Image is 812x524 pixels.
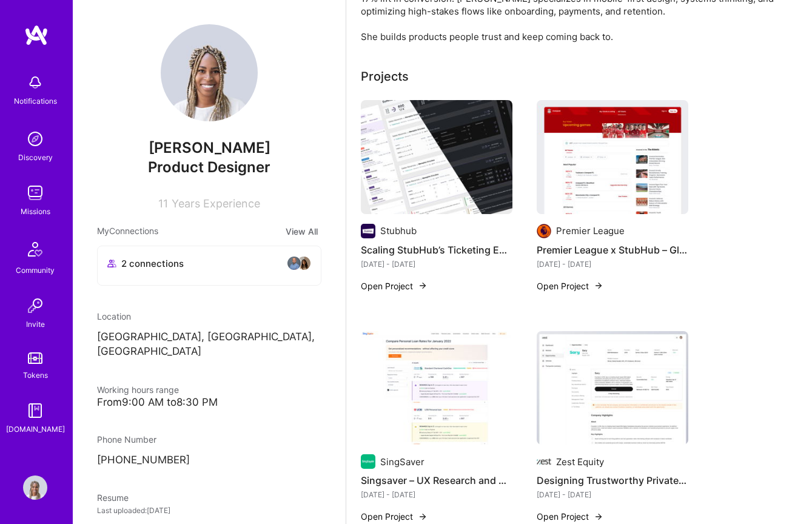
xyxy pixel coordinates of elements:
[24,24,49,46] img: logo
[97,385,179,395] span: Working hours range
[361,258,512,270] div: [DATE] - [DATE]
[594,512,603,522] img: arrow-right
[97,492,129,503] span: Resume
[20,475,50,500] a: User Avatar
[282,224,321,238] button: View All
[23,369,48,381] div: Tokens
[537,472,688,488] h4: Designing Trustworthy Private Market Transactions for [PERSON_NAME]
[361,100,512,214] img: Scaling StubHub’s Ticketing Engine – AI, Automation, and Workflow Design
[537,242,688,258] h4: Premier League x StubHub – Global Fan Ticketing Platform
[97,453,321,468] p: [PHONE_NUMBER]
[537,100,688,214] img: Premier League x StubHub – Global Fan Ticketing Platform
[287,256,301,270] img: avatar
[14,95,57,107] div: Notifications
[380,224,417,237] div: Stubhub
[23,70,47,95] img: bell
[380,455,424,468] div: SingSaver
[172,197,260,210] span: Years Experience
[26,318,45,331] div: Invite
[537,224,551,238] img: Company logo
[537,280,603,292] button: Open Project
[97,504,321,517] div: Last uploaded: [DATE]
[361,331,512,445] img: Singsaver – UX Research and Conversion Design for Financial Products
[23,181,47,205] img: teamwork
[97,396,321,409] div: From 9:00 AM to 8:30 PM
[16,264,55,277] div: Community
[97,224,158,238] span: My Connections
[23,398,47,423] img: guide book
[537,510,603,523] button: Open Project
[18,151,53,164] div: Discovery
[361,280,428,292] button: Open Project
[594,281,603,291] img: arrow-right
[297,256,311,270] img: avatar
[556,455,604,468] div: Zest Equity
[161,24,258,121] img: User Avatar
[537,331,688,445] img: Designing Trustworthy Private Market Transactions for MENA
[361,454,375,469] img: Company logo
[148,158,270,176] span: Product Designer
[361,67,409,86] div: Projects
[97,246,321,286] button: 2 connectionsavataravatar
[97,434,156,445] span: Phone Number
[537,454,551,469] img: Company logo
[361,224,375,238] img: Company logo
[107,259,116,268] i: icon Collaborator
[537,258,688,270] div: [DATE] - [DATE]
[121,257,184,270] span: 2 connections
[6,423,65,435] div: [DOMAIN_NAME]
[158,197,168,210] span: 11
[556,224,625,237] div: Premier League
[97,330,321,359] p: [GEOGRAPHIC_DATA], [GEOGRAPHIC_DATA], [GEOGRAPHIC_DATA]
[97,139,321,157] span: [PERSON_NAME]
[361,472,512,488] h4: Singsaver – UX Research and Conversion Design for Financial Products
[418,512,428,522] img: arrow-right
[97,310,321,323] div: Location
[418,281,428,291] img: arrow-right
[23,294,47,318] img: Invite
[23,127,47,151] img: discovery
[361,242,512,258] h4: Scaling StubHub’s Ticketing Engine – AI, Automation, and Workflow Design
[23,475,47,500] img: User Avatar
[361,510,428,523] button: Open Project
[28,352,42,364] img: tokens
[537,488,688,501] div: [DATE] - [DATE]
[21,205,50,218] div: Missions
[361,488,512,501] div: [DATE] - [DATE]
[21,235,50,264] img: Community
